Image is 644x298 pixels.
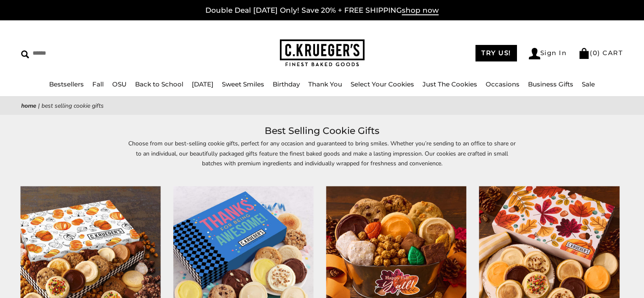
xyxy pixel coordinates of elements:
[578,48,590,59] img: Bag
[222,80,264,88] a: Sweet Smiles
[423,80,477,88] a: Just The Cookies
[280,39,365,67] img: C.KRUEGER'S
[593,49,598,57] span: 0
[528,80,573,88] a: Business Gifts
[402,6,439,15] span: shop now
[351,80,414,88] a: Select Your Cookies
[529,48,540,59] img: Account
[308,80,342,88] a: Thank You
[34,123,610,139] h1: Best Selling Cookie Gifts
[92,80,104,88] a: Fall
[529,48,567,59] a: Sign In
[475,45,517,61] a: TRY US!
[127,139,517,178] p: Choose from our best-selling cookie gifts, perfect for any occasion and guaranteed to bring smile...
[582,80,595,88] a: Sale
[41,102,104,110] span: Best Selling Cookie Gifts
[273,80,300,88] a: Birthday
[38,102,40,110] span: |
[486,80,520,88] a: Occasions
[49,80,84,88] a: Bestsellers
[21,47,164,60] input: Search
[112,80,127,88] a: OSU
[21,101,623,111] nav: breadcrumbs
[192,80,213,88] a: [DATE]
[21,102,36,110] a: Home
[205,6,439,15] a: Double Deal [DATE] Only! Save 20% + FREE SHIPPINGshop now
[21,50,29,58] img: Search
[578,49,623,57] a: (0) CART
[135,80,183,88] a: Back to School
